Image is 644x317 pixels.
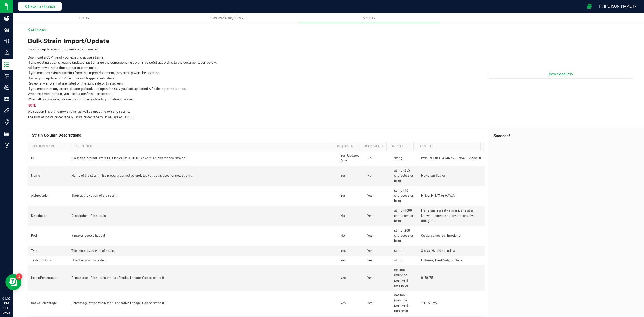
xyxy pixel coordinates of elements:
button: Back to Flourish [18,2,62,11]
td: Yes [337,291,364,316]
td: 100, 50, 25 [418,291,485,316]
td: Description [28,206,68,226]
td: Abbreviation [28,186,68,206]
inline-svg: Configuration [4,39,9,44]
td: 0, 50, 75 [418,265,485,291]
th: Column Name [28,142,68,151]
td: Yes [364,186,391,206]
span: Items [79,16,90,20]
td: InHouse, ThirdParty, or None [418,256,485,265]
span: Strain Column Descriptions [32,133,81,138]
td: How the strain is tested. [68,256,337,265]
inline-svg: Users [4,85,9,90]
td: string [391,151,418,166]
td: IndicaPercentage [28,265,68,291]
span: Open Ecommerce Menu [583,1,595,12]
span: NOTE: [28,104,37,107]
td: Yes [364,256,391,265]
td: TestingStatus [28,256,68,265]
td: Name of the strain. This property cannot be updated yet, but is used for new strains. [68,166,337,186]
td: Yes [364,206,391,226]
td: string [391,246,418,256]
td: Yes [364,291,391,316]
p: 09/22 [2,311,10,315]
td: Yes [364,246,391,256]
inline-svg: Reports [4,131,9,136]
div: Success! [493,133,640,139]
span: We support importing new strains, as well as updating existing strains. [28,110,130,114]
td: Cerebral, Intense, Emotional [418,226,485,246]
td: Percentage of the strain that is of indica lineage. Can be set to 0. [68,265,337,291]
td: Hawaiian is a sativa marijuana strain known to provide happy and creative thoughts. [418,206,485,226]
span: The sum of IndicaPercentage & SativaPercentage must always equal 100. [28,115,134,119]
td: Yes [337,166,364,186]
td: Yes [337,265,364,291]
td: string (200 characters or less) [391,226,418,246]
td: decimal (must be positive & non-zero) [391,291,418,316]
td: ID [28,151,68,166]
td: Yes [337,246,364,256]
th: Example [413,142,480,151]
span: Classes & Categories [210,16,243,20]
inline-svg: Integrations [4,108,9,113]
span: Import or update your company's strain master [28,47,98,51]
iframe: Resource center [5,274,21,290]
td: No [364,166,391,186]
td: Yes [364,265,391,291]
td: Flourish's internal Strain ID. It looks like a UUID. Leave this blank for new strains. [68,151,337,166]
span: Hi, [PERSON_NAME]! [599,4,634,8]
td: Yes [364,226,391,246]
iframe: Resource center unread badge [16,273,22,280]
td: SativaPercentage [28,291,68,316]
td: string (1000 characters or less) [391,206,418,226]
li: Add any new strains that appear to be missing. [28,65,477,71]
td: Yes [337,186,364,206]
th: Required? [333,142,360,151]
span: Back to Flourish [28,4,55,9]
li: Upload your updated CSV file. This will trigger a validation. [28,76,477,81]
td: decimal (must be positive & non-zero) [391,265,418,291]
th: Data Type [386,142,413,151]
li: Review any errors that are listed on the right side of this screen. [28,81,477,86]
inline-svg: Manufacturing [4,143,9,148]
td: No [364,151,391,166]
span: Bulk Strain Import/Update [28,37,109,45]
inline-svg: Facilities [4,27,9,32]
td: Description of the strain [68,206,337,226]
td: No [337,226,364,246]
a: All Strains [28,28,46,32]
th: Description [68,142,333,151]
td: Sativa, Hybrid, or Indica [418,246,485,256]
td: HIS, or HISAT, or HAWAI [418,186,485,206]
td: string (255 characters or less) [391,166,418,186]
inline-svg: User Roles [4,96,9,102]
td: Type [28,246,68,256]
td: Yes [337,256,364,265]
td: Short abbreviation of the strain. [68,186,337,206]
td: Name [28,166,68,186]
td: string (10 characters or less) [391,186,418,206]
p: 01:56 PM CDT [2,296,10,311]
li: When all is complete, please confirm the update to your strain master. [28,97,477,102]
td: string [391,256,418,265]
inline-svg: Inventory [4,62,9,67]
inline-svg: Distribution [4,50,9,56]
inline-svg: Company [4,16,9,21]
li: If you encounter any errors, please go back and open the CSV you last uploaded & fix the reported... [28,86,477,92]
span: Strains [363,16,376,20]
td: Feel [28,226,68,246]
td: Yes; Updates Only [337,151,364,166]
td: f29b9ef1-0f80-4146-a705-954932fadd18 [418,151,485,166]
li: Download a CSV file of your existing active strains. [28,55,477,60]
li: If any existing strains require updates, just change the corresponding column value(s) according ... [28,60,477,65]
td: The generalized type of strain. [68,246,337,256]
li: If you omit any existing strains from the import document, they simply won't be updated. [28,70,477,76]
inline-svg: Tags [4,119,9,125]
td: Hawaiian Sativa [418,166,485,186]
th: Updatable? [360,142,386,151]
li: When no errors remain, you'll see a confirmation screen. [28,91,477,97]
span: Download CSV [549,72,573,76]
td: No [337,206,364,226]
td: Percentage of the strain that is of sativa lineage. Can be set to 0. [68,291,337,316]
